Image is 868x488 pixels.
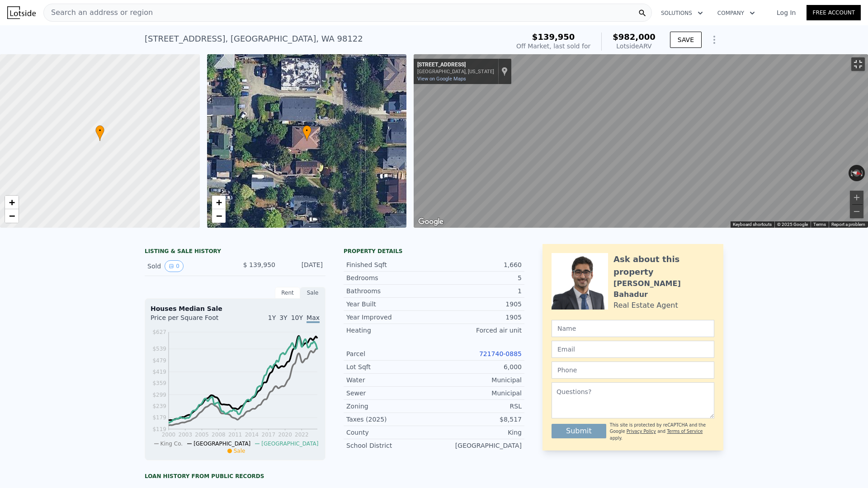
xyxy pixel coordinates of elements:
[710,5,762,21] button: Company
[193,441,250,447] span: [GEOGRAPHIC_DATA]
[479,350,522,357] a: 721740-0885
[291,314,303,321] span: 10Y
[434,375,522,385] div: Municipal
[151,304,320,313] div: Houses Median Sale
[346,402,434,411] div: Zoning
[300,287,325,299] div: Sale
[283,260,323,272] div: [DATE]
[261,441,318,447] span: [GEOGRAPHIC_DATA]
[552,341,714,358] input: Email
[165,260,184,272] button: View historical data
[152,369,166,375] tspan: $419
[346,260,434,269] div: Finished Sqft
[152,414,166,421] tspan: $179
[346,415,434,424] div: Taxes (2025)
[831,222,865,227] a: Report a problem
[346,362,434,371] div: Lot Sqft
[346,375,434,385] div: Water
[151,313,235,328] div: Price per Square Foot
[152,403,166,409] tspan: $239
[613,278,714,300] div: [PERSON_NAME] Bahadur
[501,66,508,76] a: Show location on map
[7,6,36,19] img: Lotside
[302,127,311,135] span: •
[295,432,309,438] tspan: 2022
[5,196,19,209] a: Zoom in
[245,432,259,438] tspan: 2014
[216,197,222,208] span: +
[610,422,714,441] div: This site is protected by reCAPTCHA and the Google and apply.
[416,216,446,228] img: Google
[417,76,466,82] a: View on Google Maps
[434,286,522,296] div: 1
[733,221,772,228] button: Keyboard shortcuts
[179,432,193,438] tspan: 2003
[851,57,865,71] button: Toggle fullscreen view
[417,61,494,69] div: [STREET_ADDRESS]
[434,326,522,335] div: Forced air unit
[434,362,522,371] div: 6,000
[307,314,320,323] span: Max
[414,54,868,228] div: Street View
[813,222,826,227] a: Terms
[417,69,494,75] div: [GEOGRAPHIC_DATA], [US_STATE]
[434,441,522,450] div: [GEOGRAPHIC_DATA]
[613,42,656,51] div: Lotside ARV
[346,300,434,309] div: Year Built
[705,31,723,49] button: Show Options
[145,33,363,45] div: [STREET_ADDRESS] , [GEOGRAPHIC_DATA] , WA 98122
[9,197,15,208] span: +
[434,402,522,411] div: RSL
[654,5,710,21] button: Solutions
[516,42,590,51] div: Off Market, last sold for
[414,54,868,228] div: Map
[766,8,807,17] a: Log In
[212,196,226,209] a: Zoom in
[145,248,325,257] div: LISTING & SALE HISTORY
[777,222,808,227] span: © 2025 Google
[434,313,522,322] div: 1905
[275,287,300,299] div: Rent
[850,205,863,218] button: Zoom out
[95,127,104,135] span: •
[195,432,209,438] tspan: 2005
[216,210,222,221] span: −
[152,357,166,364] tspan: $479
[667,429,703,434] a: Terms of Service
[152,380,166,386] tspan: $359
[95,125,104,141] div: •
[279,314,287,321] span: 3Y
[346,349,434,358] div: Parcel
[346,441,434,450] div: School District
[262,432,276,438] tspan: 2017
[552,424,606,438] button: Submit
[849,165,854,181] button: Rotate counterclockwise
[147,260,228,272] div: Sold
[278,432,292,438] tspan: 2020
[434,260,522,269] div: 1,660
[807,5,861,20] a: Free Account
[152,346,166,352] tspan: $539
[268,314,276,321] span: 1Y
[434,428,522,437] div: King
[416,216,446,228] a: Open this area in Google Maps (opens a new window)
[152,426,166,432] tspan: $119
[434,273,522,282] div: 5
[5,209,19,223] a: Zoom out
[346,389,434,398] div: Sewer
[212,432,226,438] tspan: 2008
[434,389,522,398] div: Municipal
[234,448,245,454] span: Sale
[9,210,15,221] span: −
[346,286,434,296] div: Bathrooms
[848,168,866,178] button: Reset the view
[243,261,275,268] span: $ 139,950
[860,165,865,181] button: Rotate clockwise
[212,209,226,223] a: Zoom out
[850,191,863,204] button: Zoom in
[145,473,325,480] div: Loan history from public records
[44,7,153,18] span: Search an address or region
[552,320,714,337] input: Name
[627,429,656,434] a: Privacy Policy
[344,248,524,255] div: Property details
